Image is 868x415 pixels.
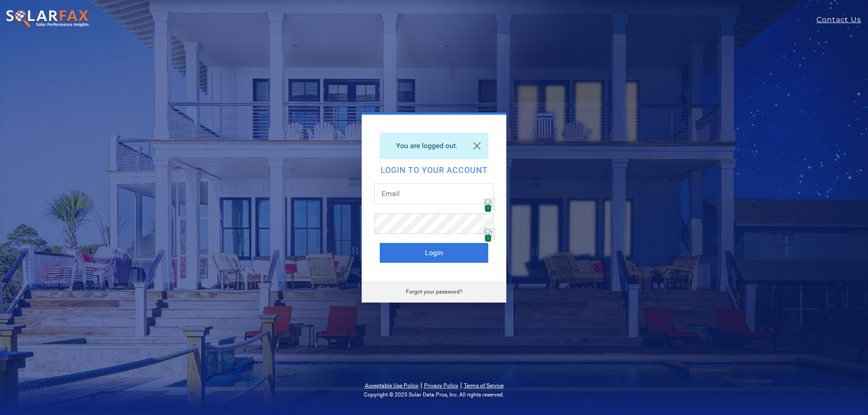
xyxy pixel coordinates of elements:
[380,166,488,174] h2: Login to your account
[485,205,491,212] span: 1
[424,382,458,389] a: Privacy Policy
[380,133,488,159] div: You are logged out.
[464,382,504,389] a: Terms of Service
[460,381,462,389] span: |
[485,234,491,242] span: 1
[484,199,495,210] img: npw-badge-icon.svg
[374,183,494,204] input: Email
[816,14,868,25] a: Contact Us
[380,243,488,263] button: Login
[484,228,495,239] img: npw-badge-icon.svg
[466,133,488,159] a: Close
[5,9,90,28] img: SolarFax
[365,382,419,389] a: Acceptable Use Policy
[406,289,462,295] a: Forgot your password?
[420,381,422,389] span: |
